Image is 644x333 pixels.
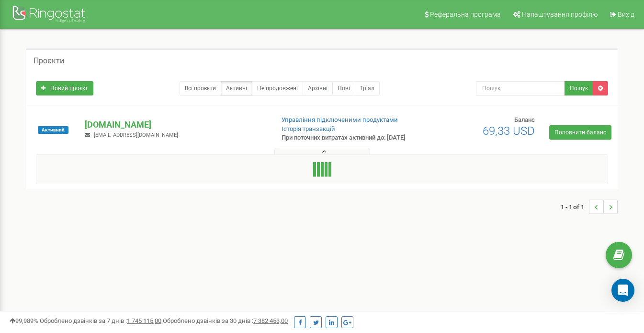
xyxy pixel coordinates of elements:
a: Всі проєкти [180,81,221,95]
span: 99,989% [10,317,38,324]
p: [DOMAIN_NAME] [85,119,266,131]
input: Пошук [476,81,565,95]
p: При поточних витратах активний до: [DATE] [282,133,414,143]
a: Тріал [355,81,380,95]
div: Open Intercom Messenger [611,279,634,302]
span: Налаштування профілю [522,11,598,18]
span: 69,33 USD [483,124,535,138]
span: Вихід [618,11,634,18]
span: Оброблено дзвінків за 7 днів : [40,317,161,324]
a: Новий проєкт [36,81,93,95]
span: Активний [38,126,68,134]
u: 1 745 115,00 [127,317,161,324]
span: Баланс [514,116,535,123]
u: 7 382 453,00 [253,317,288,324]
a: Не продовжені [252,81,303,95]
span: [EMAIL_ADDRESS][DOMAIN_NAME] [94,132,178,138]
a: Архівні [303,81,333,95]
a: Історія транзакцій [282,125,335,132]
h5: Проєкти [34,57,64,65]
span: Оброблено дзвінків за 30 днів : [163,317,288,324]
a: Управління підключеними продуктами [282,116,398,123]
span: Реферальна програма [430,11,501,18]
button: Пошук [565,81,593,95]
span: 1 - 1 of 1 [561,200,589,214]
a: Поповнити баланс [549,125,611,140]
nav: ... [561,190,618,224]
a: Активні [221,81,252,95]
a: Нові [332,81,355,95]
